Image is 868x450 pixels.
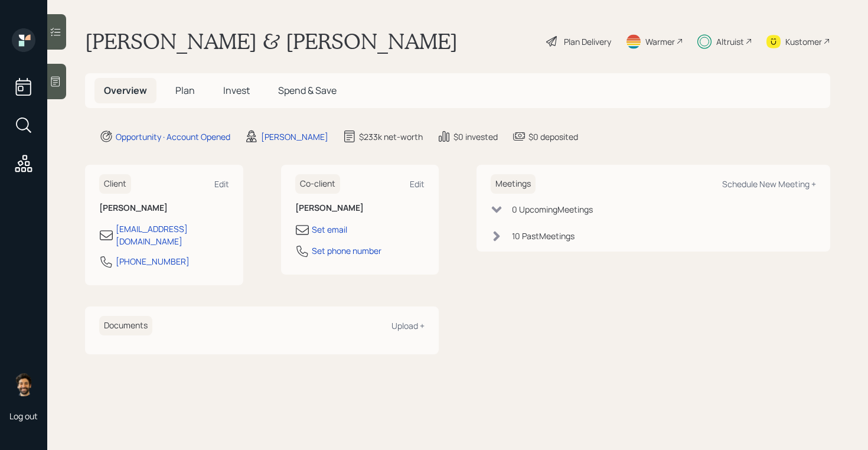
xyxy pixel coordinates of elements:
img: eric-schwartz-headshot.png [12,373,35,396]
h6: Co-client [295,174,340,194]
div: Schedule New Meeting + [722,178,816,190]
div: Log out [9,410,38,422]
h6: Documents [99,316,152,335]
div: 0 Upcoming Meeting s [512,203,593,216]
div: Warmer [645,35,675,48]
div: Kustomer [785,35,822,48]
span: Spend & Save [278,84,337,97]
div: Edit [410,178,425,190]
div: Set phone number [312,244,381,257]
div: $0 invested [453,131,498,143]
div: Set email [312,223,347,236]
h6: Meetings [491,174,536,194]
div: [PERSON_NAME] [261,131,328,143]
div: Opportunity · Account Opened [116,131,230,143]
div: Edit [214,178,229,190]
div: $233k net-worth [359,131,423,143]
div: $0 deposited [528,131,578,143]
div: [PHONE_NUMBER] [116,255,190,268]
div: Altruist [716,35,744,48]
h6: [PERSON_NAME] [295,203,425,213]
h6: [PERSON_NAME] [99,203,229,213]
div: Plan Delivery [564,35,611,48]
div: 10 Past Meeting s [512,230,575,242]
span: Plan [175,84,195,97]
h1: [PERSON_NAME] & [PERSON_NAME] [85,28,458,54]
span: Overview [104,84,147,97]
span: Invest [223,84,250,97]
div: Upload + [391,320,425,331]
div: [EMAIL_ADDRESS][DOMAIN_NAME] [116,223,229,247]
h6: Client [99,174,131,194]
